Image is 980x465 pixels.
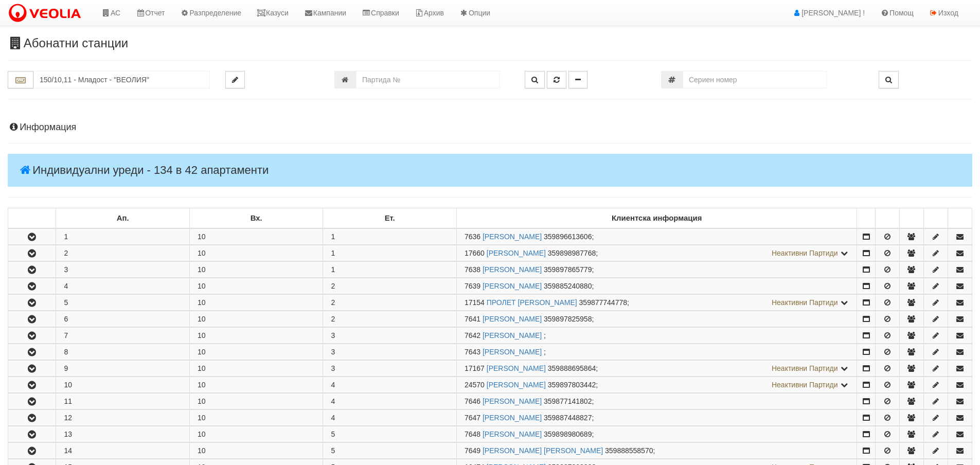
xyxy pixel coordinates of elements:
td: 10 [189,295,323,311]
span: Партида № [465,381,485,389]
a: [PERSON_NAME] [483,430,542,438]
td: 5 [56,295,190,311]
td: 1 [56,228,190,245]
td: : No sort applied, sorting is disabled [899,208,923,229]
td: Вх.: No sort applied, sorting is disabled [189,208,323,229]
span: 1 [331,233,335,241]
span: 1 [331,249,335,257]
td: ; [456,295,857,311]
td: ; [456,443,857,459]
span: 359897803442 [548,381,596,389]
td: ; [456,228,857,245]
a: [PERSON_NAME] [483,397,542,405]
a: [PERSON_NAME] [483,414,542,422]
h3: Абонатни станции [8,37,972,50]
td: ; [456,311,857,327]
span: Партида № [465,265,480,274]
a: [PERSON_NAME] [487,249,546,257]
a: [PERSON_NAME] [483,315,542,323]
b: Ап. [117,214,129,222]
span: 4 [331,397,335,405]
span: Партида № [465,397,480,405]
td: 11 [56,394,190,409]
span: Партида № [465,430,480,438]
span: 5 [331,430,335,438]
td: : No sort applied, sorting is disabled [857,208,875,229]
span: 2 [331,282,335,290]
td: ; [456,278,857,294]
span: Неактивни Партиди [772,298,838,307]
span: Партида № [465,282,480,290]
td: 7 [56,328,190,344]
td: : No sort applied, sorting is disabled [8,208,56,229]
td: 10 [189,328,323,344]
td: ; [456,377,857,393]
a: [PERSON_NAME] [483,348,542,356]
td: ; [456,361,857,377]
a: [PERSON_NAME] [487,381,546,389]
span: 359897865779 [544,265,592,274]
span: Партида № [465,364,485,372]
td: 10 [189,344,323,360]
span: 3 [331,331,335,339]
td: ; [456,262,857,278]
span: Неактивни Партиди [772,381,838,389]
h4: Информация [8,122,972,133]
td: 14 [56,443,190,459]
span: Партида № [465,331,480,339]
input: Партида № [356,71,500,88]
span: Партида № [465,446,480,455]
td: 10 [189,245,323,261]
span: 359896613606 [544,233,592,241]
td: ; [456,410,857,426]
td: Ап.: No sort applied, sorting is disabled [56,208,190,229]
b: Клиентска информация [612,214,702,222]
td: Ет.: No sort applied, sorting is disabled [323,208,457,229]
td: 9 [56,361,190,377]
span: Партида № [465,348,480,356]
span: 359887448827 [544,414,592,422]
span: Неактивни Партиди [772,364,838,372]
td: 10 [189,361,323,377]
span: 2 [331,298,335,307]
b: Вх. [251,214,262,222]
a: [PERSON_NAME] [483,331,542,339]
span: 359897825958 [544,315,592,323]
span: 3 [331,364,335,372]
td: 10 [56,377,190,393]
td: 10 [189,443,323,459]
td: ; [456,394,857,409]
td: 10 [189,311,323,327]
span: 3 [331,348,335,356]
span: 4 [331,381,335,389]
td: 2 [56,245,190,261]
span: Партида № [465,315,480,323]
a: [PERSON_NAME] [483,282,542,290]
td: 10 [189,262,323,278]
a: ПРОЛЕТ [PERSON_NAME] [487,298,577,307]
td: 10 [189,394,323,409]
span: Партида № [465,298,485,307]
a: [PERSON_NAME] [483,233,542,241]
td: 3 [56,262,190,278]
a: [PERSON_NAME] [PERSON_NAME] [483,446,603,455]
span: 359885240880 [544,282,592,290]
td: 10 [189,410,323,426]
b: Ет. [385,214,395,222]
td: : No sort applied, sorting is disabled [923,208,948,229]
h4: Индивидуални уреди - 134 в 42 апартаменти [8,154,972,187]
span: 359888695864 [548,364,596,372]
td: 10 [189,228,323,245]
td: ; [456,344,857,360]
span: 359888558570 [605,446,653,455]
td: 4 [56,278,190,294]
span: 2 [331,315,335,323]
span: 359877141802 [544,397,592,405]
td: 6 [56,311,190,327]
span: Партида № [465,249,485,257]
td: ; [456,426,857,442]
td: ; [456,245,857,261]
img: VeoliaLogo.png [8,3,86,24]
input: Сериен номер [683,71,827,88]
td: 10 [189,377,323,393]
